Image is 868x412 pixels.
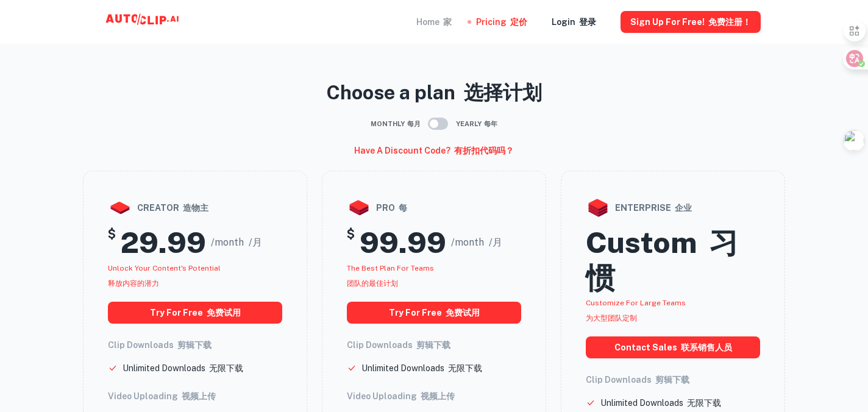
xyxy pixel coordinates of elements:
font: 选择计划 [464,81,542,104]
font: 免费注册！ [708,17,751,27]
font: 无限下载 [209,363,243,373]
font: 释放内容的潜力 [108,279,159,288]
h2: Custom [586,225,760,295]
font: 无限下载 [448,363,482,373]
button: Sign Up for free! 免费注册！ [621,11,761,33]
h5: $ [108,225,116,260]
h6: Video Uploading [108,389,282,403]
font: 团队的最佳计划 [347,279,398,288]
font: 有折扣代码吗？ [454,146,514,155]
font: 剪辑下载 [416,340,450,350]
button: Contact Sales 联系销售人员 [586,336,760,358]
button: Try for free 免费试用 [347,302,521,324]
span: /month [451,235,502,250]
font: 联系销售人员 [681,343,732,352]
font: /月 [489,236,502,248]
font: 视频上传 [182,391,216,401]
span: Customize for large teams [586,299,686,322]
span: Unlock your Content's potential [108,264,221,288]
p: Unlimited Downloads [600,396,721,410]
h5: $ [347,225,355,260]
font: 每月 [407,120,421,127]
div: pro [347,196,521,220]
font: 家 [443,17,452,27]
h6: Video Uploading [347,389,521,403]
h6: Have a discount code? [354,144,514,157]
font: 造物主 [183,203,208,213]
button: Try for free 免费试用 [108,302,282,324]
font: /月 [249,236,262,248]
div: enterprise [586,196,760,220]
h2: 99.99 [360,225,446,260]
font: 每年 [484,120,497,127]
font: 免费试用 [446,308,480,318]
font: 登录 [579,17,596,27]
font: 习惯 [586,225,738,295]
font: 剪辑下载 [177,340,212,350]
font: 剪辑下载 [655,375,689,385]
span: The best plan for teams [347,264,434,288]
span: Yearly [456,119,497,129]
font: 为大型团队定制 [586,314,637,322]
h6: Clip Downloads [108,338,282,352]
font: 免费试用 [207,308,241,318]
button: Have a discount code? 有折扣代码吗？ [349,140,519,161]
div: creator [108,196,282,220]
p: Unlimited Downloads [123,361,243,375]
span: /month [211,235,262,250]
p: Unlimited Downloads [361,361,482,375]
font: 定价 [510,17,527,27]
font: 企业 [675,203,692,213]
p: Choose a plan [83,78,785,107]
h6: Clip Downloads [347,338,521,352]
span: Monthly [371,119,421,129]
font: 视频上传 [421,391,455,401]
font: 每 [399,203,407,213]
h2: 29.99 [121,225,206,260]
font: 无限下载 [687,398,721,408]
h6: Clip Downloads [586,373,760,386]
